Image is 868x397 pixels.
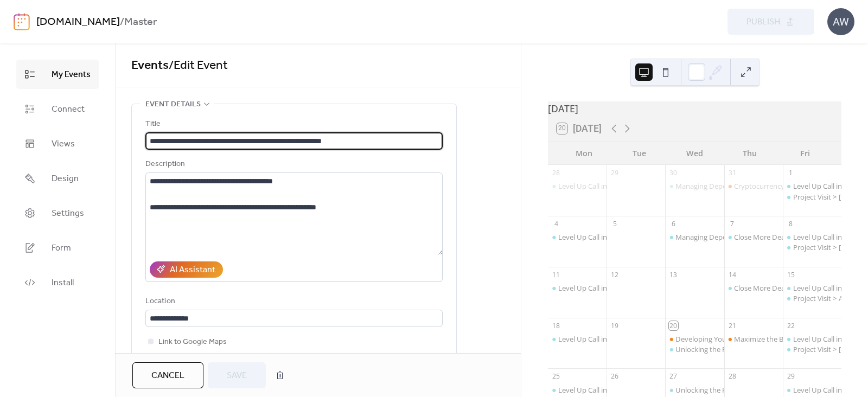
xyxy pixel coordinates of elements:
div: Location [145,295,441,308]
div: 7 [727,219,737,228]
div: Level Up Call in English [793,181,866,191]
div: 28 [727,372,737,381]
div: 27 [669,372,678,381]
div: Level Up Call in English [783,283,841,293]
div: 18 [552,321,561,330]
div: Unlocking the Power of the Listing Center in Avex in English [665,344,724,354]
div: Close More Deals with EB-5: Alba Residences Selling Fast in Spanish [724,283,783,293]
a: Design [16,164,99,193]
span: Form [52,242,71,255]
div: Level Up Call in Spanish [548,334,607,344]
div: 1 [786,168,795,177]
button: Cancel [132,362,203,388]
div: Maximize the Buyer Journey by Connecting with Our Title and Financial Network in English [724,334,783,344]
div: 26 [610,372,620,381]
a: Form [16,233,99,262]
div: Project Visit > Atelier Residences Miami [783,293,841,303]
a: [DOMAIN_NAME] [36,12,120,33]
a: Install [16,268,99,297]
div: 4 [552,219,561,228]
div: Managing Deposits & Disbursements in English [665,181,724,191]
div: Close More Deals with EB-5: Alba Residences Selling Fast in English [724,232,783,242]
a: Connect [16,94,99,124]
span: Link to Google Maps [158,336,227,349]
div: Fri [777,142,833,164]
span: Connect [52,103,85,116]
div: 15 [786,270,795,279]
div: Level Up Call in English [783,334,841,344]
div: Mon [557,142,612,164]
a: My Events [16,60,99,89]
div: Cryptocurrency & Emerging Tech in Real Estate [724,181,783,191]
div: Level Up Call in Spanish [558,181,634,191]
div: Level Up Call in Spanish [558,232,634,242]
div: AW [827,8,854,35]
div: 19 [610,321,620,330]
b: / [120,12,124,33]
div: AI Assistant [170,264,215,277]
div: 14 [727,270,737,279]
div: 25 [552,372,561,381]
div: 29 [786,372,795,381]
div: 31 [727,168,737,177]
b: Master [124,12,157,33]
div: 8 [786,219,795,228]
span: / Edit Event [169,54,228,78]
div: [DATE] [548,101,841,116]
div: 13 [669,270,678,279]
span: Cancel [151,369,184,382]
div: Level Up Call in Spanish [558,334,634,344]
a: Views [16,129,99,158]
span: Install [52,277,74,290]
span: Design [52,172,79,185]
div: Level Up Call in Spanish [548,232,607,242]
a: Events [131,54,169,78]
div: 6 [669,219,678,228]
div: Managing Deposits & Disbursements in English [675,181,828,191]
div: Level Up Call in English [793,334,866,344]
div: Description [145,158,441,171]
div: 5 [610,219,620,228]
div: Level Up Call in Spanish [548,283,607,293]
span: Settings [52,207,84,220]
button: AI Assistant [150,261,223,278]
div: Level Up Call in English [793,283,866,293]
img: logo [14,13,30,30]
div: 20 [669,321,678,330]
div: Project Visit > Atlantic Village [783,344,841,354]
div: Thu [722,142,777,164]
div: Unlocking the Power of the Listing Center in Avex in Spanish [665,385,724,395]
div: Title [145,118,441,131]
div: Level Up Call in Spanish [558,283,634,293]
a: Settings [16,198,99,228]
div: Level Up Call in English [793,385,866,395]
div: Level Up Call in English [783,232,841,242]
div: Managing Deposits & Disbursements in Spanish [675,232,831,242]
div: 11 [552,270,561,279]
span: Views [52,138,75,151]
div: Wed [667,142,723,164]
span: My Events [52,68,91,81]
div: Level Up Call in English [793,232,866,242]
div: Level Up Call in Spanish [558,385,634,395]
div: 21 [727,321,737,330]
div: Level Up Call in English [783,181,841,191]
div: Level Up Call in Spanish [548,181,607,191]
div: 29 [610,168,620,177]
div: Managing Deposits & Disbursements in Spanish [665,232,724,242]
div: Tue [612,142,667,164]
div: Developing Your Strategic Marketing Budget: ROI-Driven Approach [665,334,724,344]
span: Event details [145,98,201,111]
div: Project Visit > Seven Park [783,192,841,202]
div: Project Visit > Viceroy Brickell [783,242,841,252]
div: 22 [786,321,795,330]
div: Level Up Call in English [783,385,841,395]
div: 12 [610,270,620,279]
div: 30 [669,168,678,177]
div: Level Up Call in Spanish [548,385,607,395]
div: 28 [552,168,561,177]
